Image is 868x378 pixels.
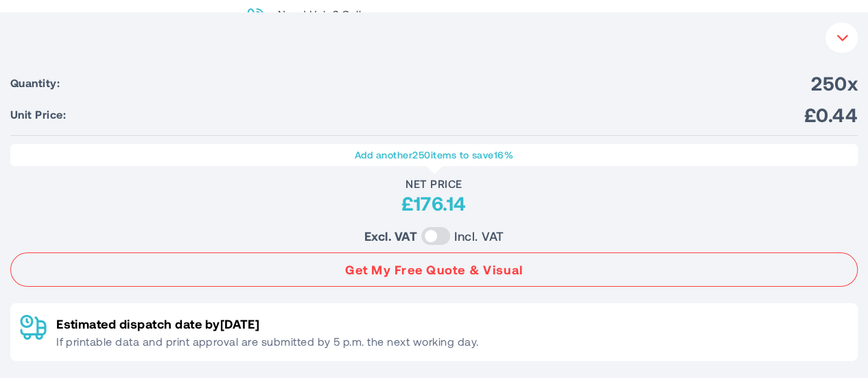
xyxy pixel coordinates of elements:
span: Unit Price: [10,108,66,121]
button: Your Instant Quote [825,23,858,53]
span: £0.44 [804,102,858,127]
div: £176.14 [10,191,858,215]
label: Incl. VAT [454,226,504,246]
p: If printable data and print approval are submitted by 5 p.m. the next working day. [56,333,478,350]
img: Call us image [247,8,264,25]
span: 16% [494,149,513,161]
img: Delivery [20,314,47,340]
span: Quantity: [10,76,60,90]
p: Estimated dispatch date by [56,314,478,333]
span: 250 [412,149,430,161]
div: Net Price [10,177,858,191]
span: 250x [811,71,858,95]
p: Add another items to save [17,148,851,162]
span: [DATE] [220,316,259,331]
label: Excl. VAT [364,226,417,246]
button: Get My Free Quote & Visual [10,252,858,287]
p: Need Help? Call us [278,8,395,21]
